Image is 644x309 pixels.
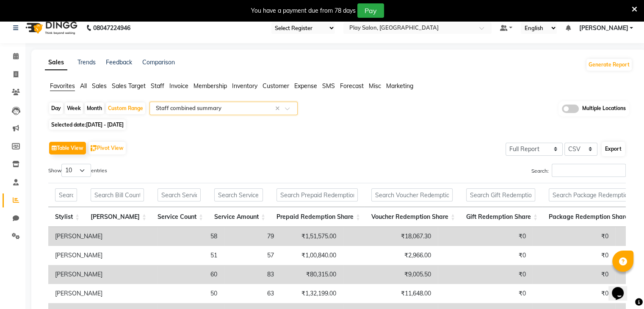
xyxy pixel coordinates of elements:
[65,102,83,114] div: Week
[275,104,282,113] span: Clear all
[579,24,628,33] span: [PERSON_NAME]
[438,227,533,246] td: ₹0
[91,188,144,201] input: Search Bill Count
[533,227,615,246] td: ₹0
[157,284,224,303] td: 50
[438,246,533,265] td: ₹0
[85,102,104,114] div: Month
[157,265,224,284] td: 60
[106,58,132,66] a: Feedback
[294,82,317,90] span: Expense
[371,188,453,201] input: Search Voucher Redemption Share
[48,227,157,246] td: [PERSON_NAME]
[357,3,384,18] button: Pay
[281,284,343,303] td: ₹1,32,199.00
[602,142,625,156] button: Export
[92,82,107,90] span: Sales
[542,207,639,227] th: Package Redemption Share: activate to sort column ascending
[49,102,63,114] div: Day
[49,119,126,130] span: Selected date:
[340,82,364,90] span: Forecast
[224,227,281,246] td: 79
[281,227,343,246] td: ₹1,51,575.00
[459,207,542,227] th: Gift Redemption Share: activate to sort column ascending
[61,164,91,177] select: Showentries
[549,188,633,201] input: Search Package Redemption Share
[93,16,130,40] b: 08047224946
[343,227,438,246] td: ₹18,067.30
[438,265,533,284] td: ₹0
[224,284,281,303] td: 63
[88,142,126,154] button: Pivot View
[55,188,77,201] input: Search Stylist
[22,16,80,40] img: logo
[438,284,533,303] td: ₹0
[151,207,207,227] th: Service Count: activate to sort column ascending
[86,121,124,128] span: [DATE] - [DATE]
[193,82,227,90] span: Membership
[586,59,632,71] button: Generate Report
[151,82,164,90] span: Staff
[158,188,201,201] input: Search Service Count
[608,275,636,301] iframe: chat widget
[322,82,335,90] span: SMS
[251,6,356,15] div: You have a payment due from 78 days
[48,246,157,265] td: [PERSON_NAME]
[224,265,281,284] td: 83
[281,265,343,284] td: ₹80,315.00
[531,164,626,177] label: Search:
[343,265,438,284] td: ₹9,005.50
[80,82,87,90] span: All
[50,82,75,90] span: Favorites
[232,82,257,90] span: Inventory
[84,207,151,227] th: Bill Count: activate to sort column ascending
[276,188,358,201] input: Search Prepaid Redemption Share
[207,207,270,227] th: Service Amount: activate to sort column ascending
[582,105,626,113] span: Multiple Locations
[214,188,263,201] input: Search Service Amount
[533,265,615,284] td: ₹0
[91,145,97,152] img: pivot.png
[48,265,157,284] td: [PERSON_NAME]
[466,188,535,201] input: Search Gift Redemption Share
[169,82,188,90] span: Invoice
[343,246,438,265] td: ₹2,966.00
[49,142,86,154] button: Table View
[533,284,615,303] td: ₹0
[281,246,343,265] td: ₹1,00,840.00
[112,82,146,90] span: Sales Target
[224,246,281,265] td: 57
[106,102,145,114] div: Custom Range
[263,82,289,90] span: Customer
[369,82,381,90] span: Misc
[157,227,224,246] td: 58
[386,82,413,90] span: Marketing
[77,58,96,66] a: Trends
[48,164,107,177] label: Show entries
[533,246,615,265] td: ₹0
[365,207,459,227] th: Voucher Redemption Share: activate to sort column ascending
[270,207,365,227] th: Prepaid Redemption Share: activate to sort column ascending
[48,207,84,227] th: Stylist: activate to sort column ascending
[157,246,224,265] td: 51
[48,284,157,303] td: [PERSON_NAME]
[45,55,67,70] a: Sales
[343,284,438,303] td: ₹11,648.00
[552,164,626,177] input: Search:
[142,58,175,66] a: Comparison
